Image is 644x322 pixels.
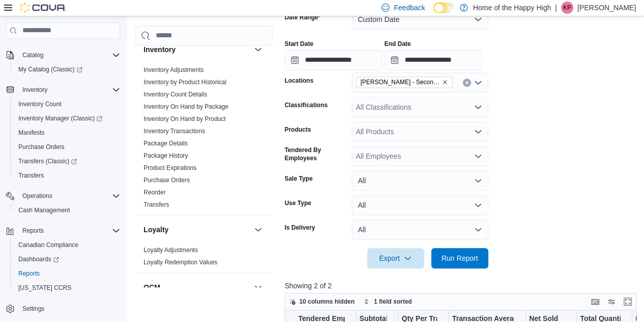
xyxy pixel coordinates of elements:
a: Reorder [144,189,165,196]
button: Open list of options [474,152,482,160]
button: Open list of options [474,79,482,87]
button: Reports [10,266,124,281]
span: Package Details [144,139,188,147]
span: Inventory Manager (Classic) [18,114,102,122]
span: Inventory Adjustments [144,66,204,74]
span: Inventory On Hand by Package [144,103,229,111]
button: All [352,170,488,191]
a: Dashboards [10,252,124,266]
a: Reports [14,267,44,280]
span: Purchase Orders [14,141,120,153]
a: Transfers (Classic) [10,154,124,168]
button: Manifests [10,126,124,140]
img: Cova [20,3,66,13]
a: Inventory Count Details [144,91,207,98]
span: Canadian Compliance [18,241,78,249]
button: Inventory Count [10,97,124,111]
a: My Catalog (Classic) [10,62,124,77]
span: Catalog [22,51,43,59]
span: Settings [22,305,44,313]
span: Product Expirations [144,164,197,172]
span: Inventory [22,86,47,94]
label: Date Range [285,13,321,21]
button: Catalog [18,49,47,61]
span: Manifests [14,127,120,139]
button: Custom Date [352,9,488,30]
a: Loyalty Redemption Values [144,259,217,266]
p: | [555,2,557,14]
a: Inventory Manager (Classic) [14,112,106,125]
button: Clear input [463,79,471,87]
span: Operations [22,192,52,200]
a: [US_STATE] CCRS [14,282,75,294]
span: Manifests [18,129,44,137]
a: Dashboards [14,253,63,265]
a: Inventory Transactions [144,128,205,135]
span: Washington CCRS [14,282,120,294]
span: Inventory Transactions [144,127,205,135]
span: Inventory by Product Historical [144,78,227,86]
span: Inventory Manager (Classic) [14,112,120,125]
button: 10 columns hidden [285,295,359,308]
a: Inventory On Hand by Package [144,103,229,110]
button: [US_STATE] CCRS [10,281,124,295]
span: Purchase Orders [18,143,65,151]
span: Transfers (Classic) [14,155,120,167]
span: [PERSON_NAME] - Second Ave - Prairie Records [360,77,440,87]
span: Purchase Orders [144,176,190,184]
span: Inventory Count [14,98,120,110]
p: Showing 2 of 2 [285,281,640,291]
a: Package Details [144,140,188,147]
button: Reports [2,224,124,238]
a: Inventory Count [14,98,66,110]
button: Display options [605,295,618,308]
label: Use Type [285,199,311,207]
label: Classifications [285,101,328,109]
button: Run Report [431,248,488,268]
button: OCM [144,282,250,292]
span: Reports [18,225,120,237]
button: 1 field sorted [359,295,416,308]
a: Inventory by Product Historical [144,79,227,86]
span: Canadian Compliance [14,239,120,251]
button: Cash Management [10,203,124,217]
button: Loyalty [252,224,264,236]
button: Purchase Orders [10,140,124,154]
span: Cash Management [14,204,120,216]
span: My Catalog (Classic) [18,65,82,73]
button: Transfers [10,168,124,183]
span: My Catalog (Classic) [14,63,120,76]
span: Reports [14,267,120,280]
a: Package History [144,152,188,159]
button: Open list of options [474,128,482,136]
button: All [352,195,488,215]
span: Transfers [144,201,169,209]
span: 10 columns hidden [299,298,355,306]
span: Inventory Count [18,100,62,108]
button: Operations [2,189,124,203]
a: Transfers [14,169,48,182]
span: Export [373,248,418,268]
label: Products [285,126,311,134]
a: Inventory Adjustments [144,66,204,73]
a: Canadian Compliance [14,239,82,251]
span: Transfers [18,171,44,180]
h3: OCM [144,282,160,292]
span: Catalog [18,49,120,61]
div: Kayla Parker [561,2,573,14]
a: Loyalty Adjustments [144,246,198,254]
div: Inventory [135,64,272,215]
a: Cash Management [14,204,74,216]
button: Operations [18,190,57,202]
span: Reports [18,269,40,278]
button: Keyboard shortcuts [589,295,601,308]
a: Purchase Orders [14,141,69,153]
button: Inventory [252,43,264,56]
span: Loyalty Redemption Values [144,258,217,266]
button: Open list of options [474,103,482,111]
span: Inventory [18,84,120,96]
label: Tendered By Employees [285,146,348,162]
span: [US_STATE] CCRS [18,284,71,292]
button: Remove Warman - Second Ave - Prairie Records from selection in this group [442,79,448,85]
